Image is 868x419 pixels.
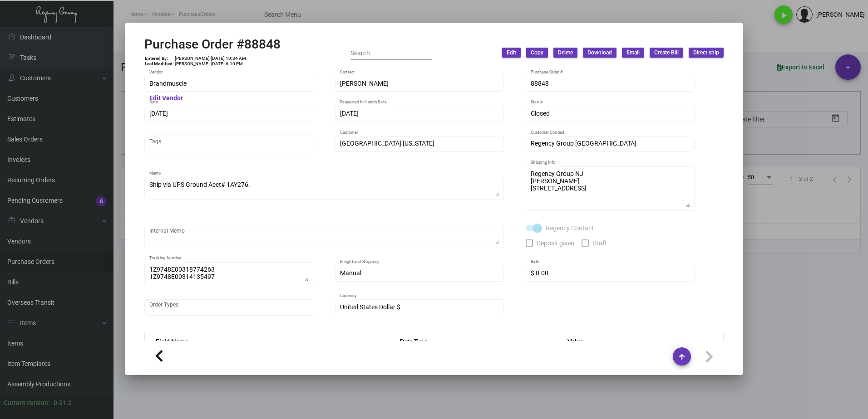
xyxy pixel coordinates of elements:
span: Copy [531,49,543,57]
span: Email [626,49,640,57]
button: Email [622,48,644,58]
td: Last Modified: [144,61,174,67]
h2: Purchase Order #88848 [144,37,281,52]
td: Entered By: [144,56,174,61]
span: Download [587,49,612,57]
button: Copy [526,48,548,58]
span: Edit [507,49,516,57]
th: Value [558,333,723,349]
span: Create Bill [654,49,679,57]
td: [PERSON_NAME] [DATE] 6:10 PM [174,61,247,67]
button: Delete [553,48,577,58]
button: Download [583,48,616,58]
th: Data Type [390,333,558,349]
button: Direct ship [689,48,724,58]
button: Edit [502,48,521,58]
span: Direct ship [693,49,719,57]
div: Current version: [4,398,50,408]
button: Create Bill [650,48,683,58]
span: Regency Contact [546,223,594,234]
div: 0.51.2 [54,398,72,408]
mat-hint: Edit Vendor [149,95,183,102]
span: Draft [592,238,607,248]
span: Closed [531,110,550,117]
span: Deposit given [537,238,574,248]
span: Delete [558,49,573,57]
th: Field Name [145,333,391,349]
td: [PERSON_NAME] [DATE] 10:34 AM [174,56,247,61]
span: Manual [340,269,361,277]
